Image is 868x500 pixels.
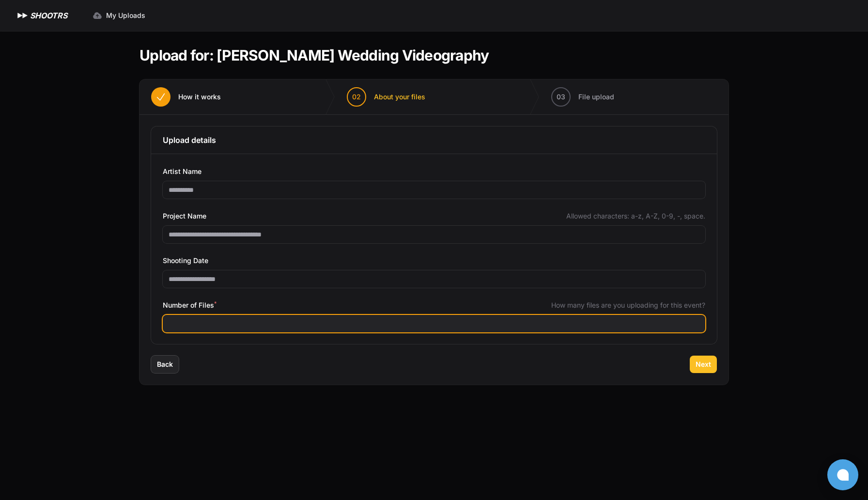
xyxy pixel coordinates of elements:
span: Number of Files [163,299,217,311]
button: 03 File upload [540,79,626,114]
span: How it works [178,92,221,102]
span: File upload [578,92,614,102]
span: 02 [352,92,361,102]
span: How many files are you uploading for this event? [551,300,705,310]
span: Shooting Date [163,255,208,266]
span: Back [157,359,173,369]
button: Next [690,356,717,373]
span: 03 [557,92,565,102]
span: About your files [374,92,425,102]
span: Next [696,359,711,369]
a: SHOOTRS SHOOTRS [15,10,67,21]
button: 02 About your files [335,79,437,114]
button: How it works [139,79,232,114]
h3: Upload details [163,134,705,146]
span: Allowed characters: a-z, A-Z, 0-9, -, space. [566,211,705,221]
span: Artist Name [163,166,201,177]
img: SHOOTRS [15,10,30,21]
button: Back [151,356,179,373]
h1: SHOOTRS [30,10,67,21]
span: My Uploads [106,11,145,20]
h1: Upload for: [PERSON_NAME] Wedding Videography [139,47,489,64]
span: Project Name [163,210,206,222]
button: Open chat window [827,459,858,490]
a: My Uploads [87,7,151,24]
